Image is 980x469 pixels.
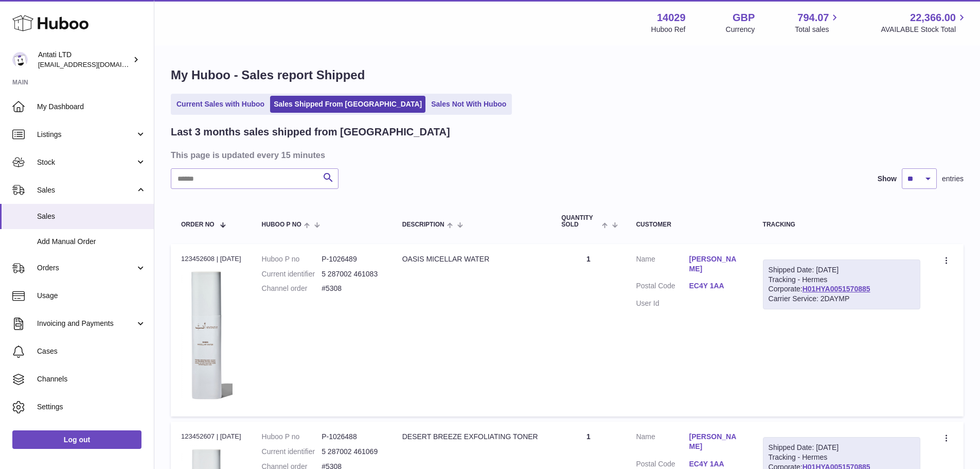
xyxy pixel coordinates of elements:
span: 22,366.00 [910,11,956,25]
dd: P-1026488 [322,432,382,442]
span: Invoicing and Payments [37,319,135,328]
span: Listings [37,130,135,140]
dt: Name [636,432,689,454]
a: Current Sales with Huboo [173,96,268,113]
span: Quantity Sold [561,215,599,228]
h3: This page is updated every 15 minutes [171,149,961,161]
div: Customer [636,221,742,228]
dd: 5 287002 461069 [322,447,382,457]
dt: Postal Code [636,281,689,293]
div: OASIS MICELLAR WATER [402,254,541,264]
a: EC4Y 1AA [689,459,742,469]
div: Antati LTD [38,50,131,70]
dd: 5 287002 461083 [322,269,382,279]
span: Huboo P no [262,221,301,228]
div: Shipped Date: [DATE] [769,443,915,453]
img: internalAdmin-14029@internal.huboo.com [12,52,28,67]
span: AVAILABLE Stock Total [881,25,968,34]
span: Description [402,221,444,228]
a: Sales Not With Huboo [427,96,510,113]
span: Stock [37,158,135,167]
span: Total sales [795,25,841,34]
span: Add Manual Order [37,237,146,247]
dt: Name [636,254,689,276]
a: EC4Y 1AA [689,281,742,291]
span: Usage [37,291,146,301]
dt: Current identifier [262,447,322,457]
a: [PERSON_NAME] [689,254,742,274]
a: 22,366.00 AVAILABLE Stock Total [881,11,968,34]
div: DESERT BREEZE EXFOLIATING TONER [402,432,541,442]
h2: Last 3 months sales shipped from [GEOGRAPHIC_DATA] [171,125,450,139]
h1: My Huboo - Sales report Shipped [171,67,964,83]
div: 123452608 | [DATE] [181,254,241,264]
span: entries [942,174,964,184]
a: [PERSON_NAME] [689,432,742,451]
dd: P-1026489 [322,254,382,264]
a: 794.07 Total sales [795,11,841,34]
a: H01HYA0051570885 [803,285,870,293]
dd: #5308 [322,284,382,293]
span: My Dashboard [37,102,146,112]
span: [EMAIL_ADDRESS][DOMAIN_NAME] [38,60,151,68]
strong: 14029 [657,11,686,25]
div: 123452607 | [DATE] [181,432,241,441]
dt: Huboo P no [262,254,322,264]
div: Huboo Ref [651,25,686,34]
a: Log out [12,430,141,449]
dt: Huboo P no [262,432,322,442]
div: Tracking - Hermes Corporate: [763,259,920,310]
label: Show [878,174,897,184]
span: Cases [37,346,146,356]
div: Shipped Date: [DATE] [769,265,915,275]
dt: Channel order [262,284,322,293]
td: 1 [551,244,626,416]
span: Settings [37,402,146,412]
dt: Current identifier [262,269,322,279]
span: 794.07 [797,11,829,25]
span: Orders [37,263,135,273]
div: Carrier Service: 2DAYMP [769,294,915,304]
dt: User Id [636,299,689,308]
strong: GBP [733,11,755,25]
span: Channels [37,374,146,384]
a: Sales Shipped From [GEOGRAPHIC_DATA] [270,96,425,113]
div: Currency [726,25,755,34]
span: Sales [37,212,146,221]
span: Sales [37,185,135,195]
span: Order No [181,221,215,228]
div: Tracking [763,221,920,228]
img: 1735333956.png [181,267,233,404]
